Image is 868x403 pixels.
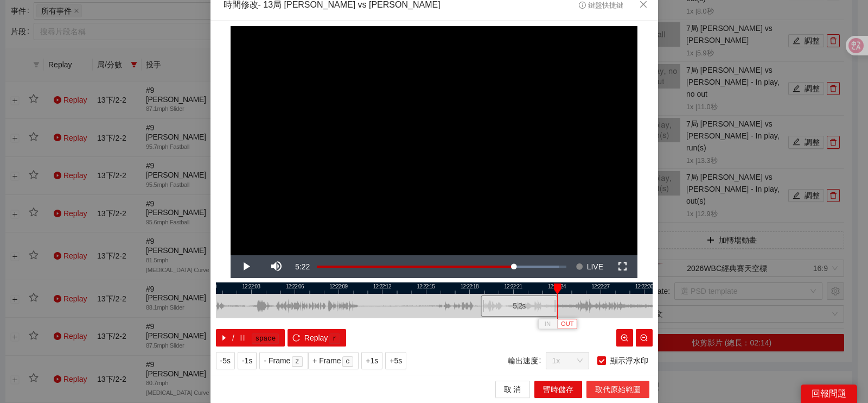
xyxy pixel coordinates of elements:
button: zoom-in [616,329,633,347]
button: +1s [361,352,382,369]
div: 回報問題 [801,385,857,403]
span: 鍵盤快捷鍵 [579,2,623,9]
span: 1x [552,352,583,369]
span: LIVE [587,255,603,278]
div: Video Player [231,26,637,255]
span: -1s [242,355,252,367]
span: -5s [220,355,231,367]
button: Play [231,255,261,278]
button: Seek to live, currently behind live [572,255,607,278]
button: -1s [238,352,257,369]
span: zoom-in [621,334,628,343]
span: 取代原始範圍 [595,383,641,395]
label: 輸出速度 [508,352,546,369]
kbd: space [252,333,279,344]
button: zoom-out [636,329,653,347]
button: 暫時儲存 [534,381,582,398]
div: 5.2 s [481,295,557,317]
kbd: z [292,356,303,367]
span: +1s [366,355,378,367]
button: 取 消 [495,381,530,398]
div: Progress Bar [317,266,566,268]
kbd: c [342,356,353,367]
button: -5s [216,352,235,369]
button: - Framez [259,352,308,369]
span: pause [239,334,246,343]
button: + Framec [308,352,359,369]
span: OUT [561,319,574,329]
span: 取 消 [504,383,521,395]
button: OUT [557,319,577,329]
span: + Frame [312,355,341,367]
span: / [232,332,234,344]
button: reloadReplayr [288,329,346,347]
span: 顯示浮水印 [606,355,653,367]
button: caret-right/pausespace [216,329,285,347]
kbd: r [329,333,340,344]
button: IN [538,319,557,329]
button: +5s [385,352,406,369]
span: - Frame [264,355,290,367]
span: info-circle [579,2,586,9]
span: caret-right [220,334,228,343]
button: Mute [261,255,291,278]
span: 暫時儲存 [543,383,573,395]
span: +5s [390,355,402,367]
span: 5:22 [295,262,310,271]
button: 取代原始範圍 [586,381,649,398]
span: Replay [304,332,328,344]
button: Fullscreen [607,255,637,278]
span: reload [292,334,300,343]
span: zoom-out [640,334,648,343]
